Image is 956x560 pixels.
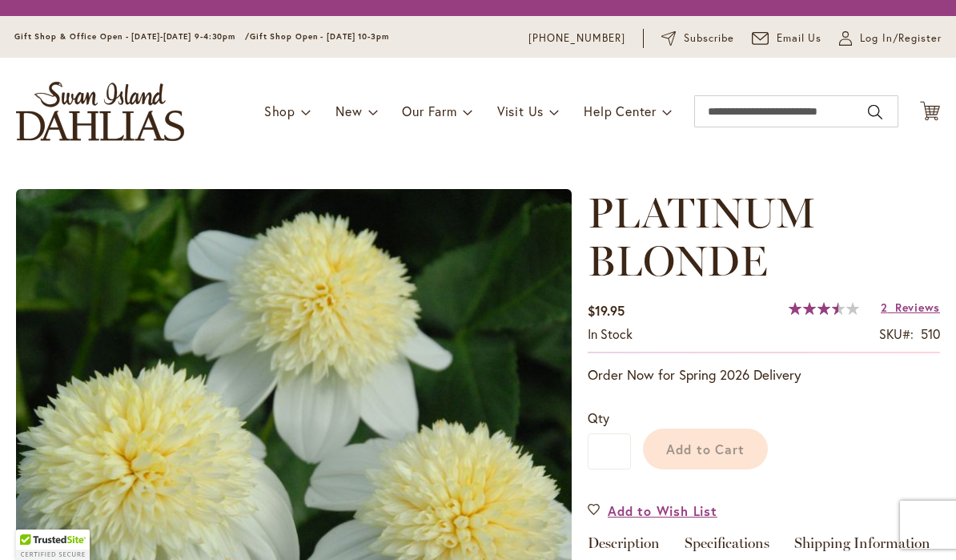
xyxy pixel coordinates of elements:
[881,300,940,315] a: 2 Reviews
[794,536,930,559] a: Shipping Information
[497,103,544,119] span: Visit Us
[528,30,625,46] a: [PHONE_NUMBER]
[661,30,734,46] a: Subscribe
[402,103,456,119] span: Our Farm
[588,536,940,559] div: Detailed Product Info
[684,30,734,46] span: Subscribe
[588,409,609,426] span: Qty
[588,325,633,342] span: In stock
[752,30,822,46] a: Email Us
[588,325,633,344] div: Availability
[895,300,940,315] span: Reviews
[789,302,859,315] div: 70%
[264,103,295,119] span: Shop
[921,325,940,344] div: 510
[584,103,657,119] span: Help Center
[860,30,942,46] span: Log In/Register
[12,503,57,548] iframe: Launch Accessibility Center
[588,536,660,559] a: Description
[588,365,940,385] p: Order Now for Spring 2026 Delivery
[588,187,816,286] span: PLATINUM BLONDE
[881,300,888,315] span: 2
[685,536,769,559] a: Specifications
[588,302,625,319] span: $19.95
[608,502,717,520] span: Add to Wish List
[250,31,389,42] span: Gift Shop Open - [DATE] 10-3pm
[14,31,250,42] span: Gift Shop & Office Open - [DATE]-[DATE] 9-4:30pm /
[16,82,184,141] a: store logo
[335,103,362,119] span: New
[588,502,717,520] a: Add to Wish List
[879,325,914,342] strong: SKU
[868,99,882,125] button: Search
[777,30,822,46] span: Email Us
[839,30,942,46] a: Log In/Register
